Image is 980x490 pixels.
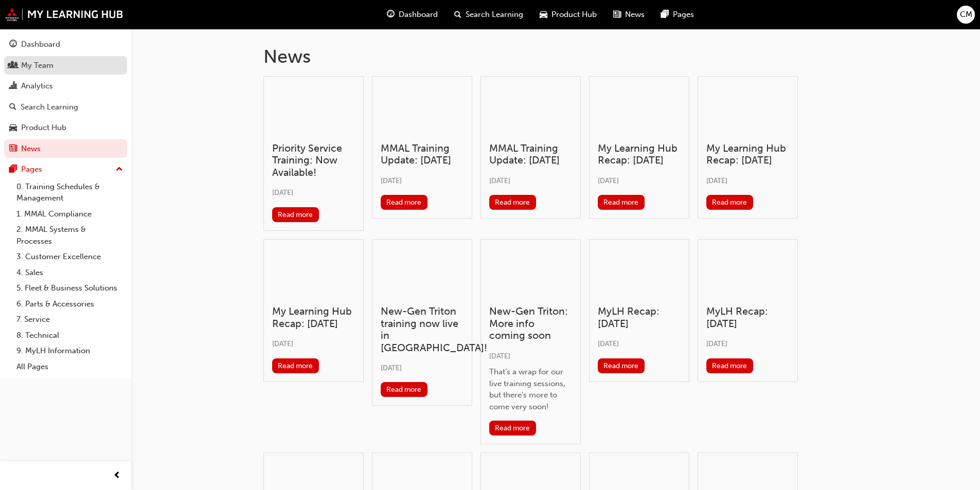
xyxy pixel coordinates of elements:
[381,382,427,397] button: Read more
[673,9,694,21] span: Pages
[957,6,975,24] button: CM
[9,82,17,91] span: chart-icon
[661,8,669,21] span: pages-icon
[12,265,127,281] a: 4. Sales
[381,176,402,185] span: [DATE]
[9,123,17,133] span: car-icon
[21,122,66,134] div: Product Hub
[489,142,572,167] h3: MMAL Training Update: [DATE]
[5,8,123,21] img: mmal
[531,4,605,25] a: car-iconProduct Hub
[12,280,127,296] a: 5. Fleet & Business Solutions
[589,76,689,219] a: My Learning Hub Recap: [DATE][DATE]Read more
[21,101,78,113] div: Search Learning
[551,9,597,21] span: Product Hub
[9,165,17,174] span: pages-icon
[379,4,446,25] a: guage-iconDashboard
[489,195,536,210] button: Read more
[4,56,127,75] a: My Team
[399,9,438,21] span: Dashboard
[466,9,523,21] span: Search Learning
[113,469,121,482] span: prev-icon
[489,305,572,341] h3: New-Gen Triton: More info coming soon
[381,364,402,372] span: [DATE]
[706,339,727,348] span: [DATE]
[489,421,536,435] button: Read more
[263,45,848,68] h1: News
[598,358,645,373] button: Read more
[372,239,472,406] a: New-Gen Triton training now live in [GEOGRAPHIC_DATA]![DATE]Read more
[706,142,789,167] h3: My Learning Hub Recap: [DATE]
[12,343,127,359] a: 9. MyLH Information
[480,76,581,219] a: MMAL Training Update: [DATE][DATE]Read more
[272,142,355,178] h3: Priority Service Training: Now Available!
[598,176,619,185] span: [DATE]
[489,352,510,360] span: [DATE]
[9,103,16,112] span: search-icon
[613,8,621,21] span: news-icon
[372,76,472,219] a: MMAL Training Update: [DATE][DATE]Read more
[598,305,681,330] h3: MyLH Recap: [DATE]
[381,142,464,167] h3: MMAL Training Update: [DATE]
[598,142,681,167] h3: My Learning Hub Recap: [DATE]
[598,339,619,348] span: [DATE]
[454,8,461,21] span: search-icon
[4,160,127,179] button: Pages
[698,76,798,219] a: My Learning Hub Recap: [DATE][DATE]Read more
[12,312,127,328] a: 7. Service
[4,33,127,160] button: DashboardMy TeamAnalyticsSearch LearningProduct HubNews
[381,195,427,210] button: Read more
[480,239,581,444] a: New-Gen Triton: More info coming soon[DATE]That's a wrap for our live training sessions, but ther...
[706,176,727,185] span: [DATE]
[21,39,60,50] div: Dashboard
[9,61,17,70] span: people-icon
[116,163,123,176] span: up-icon
[4,98,127,117] a: Search Learning
[12,328,127,343] a: 8. Technical
[706,195,753,210] button: Read more
[489,176,510,185] span: [DATE]
[21,164,42,175] div: Pages
[4,35,127,54] a: Dashboard
[598,195,645,210] button: Read more
[21,80,53,92] div: Analytics
[698,239,798,382] a: MyLH Recap: [DATE][DATE]Read more
[387,8,395,21] span: guage-icon
[272,305,355,330] h3: My Learning Hub Recap: [DATE]
[653,4,702,25] a: pages-iconPages
[9,40,17,49] span: guage-icon
[960,9,972,21] span: CM
[272,207,319,222] button: Read more
[12,222,127,249] a: 2. MMAL Systems & Processes
[12,179,127,206] a: 0. Training Schedules & Management
[263,76,364,231] a: Priority Service Training: Now Available![DATE]Read more
[9,144,17,154] span: news-icon
[706,358,753,373] button: Read more
[589,239,689,382] a: MyLH Recap: [DATE][DATE]Read more
[272,339,293,348] span: [DATE]
[12,206,127,222] a: 1. MMAL Compliance
[12,296,127,312] a: 6. Parts & Accessories
[706,305,789,330] h3: MyLH Recap: [DATE]
[12,249,127,265] a: 3. Customer Excellence
[12,359,127,375] a: All Pages
[625,9,645,21] span: News
[446,4,531,25] a: search-iconSearch Learning
[21,60,54,71] div: My Team
[272,188,293,197] span: [DATE]
[489,366,572,412] div: That's a wrap for our live training sessions, but there's more to come very soon!
[272,358,319,373] button: Read more
[263,239,364,382] a: My Learning Hub Recap: [DATE][DATE]Read more
[4,118,127,137] a: Product Hub
[540,8,547,21] span: car-icon
[381,305,464,354] h3: New-Gen Triton training now live in [GEOGRAPHIC_DATA]!
[4,139,127,158] a: News
[605,4,653,25] a: news-iconNews
[4,77,127,96] a: Analytics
